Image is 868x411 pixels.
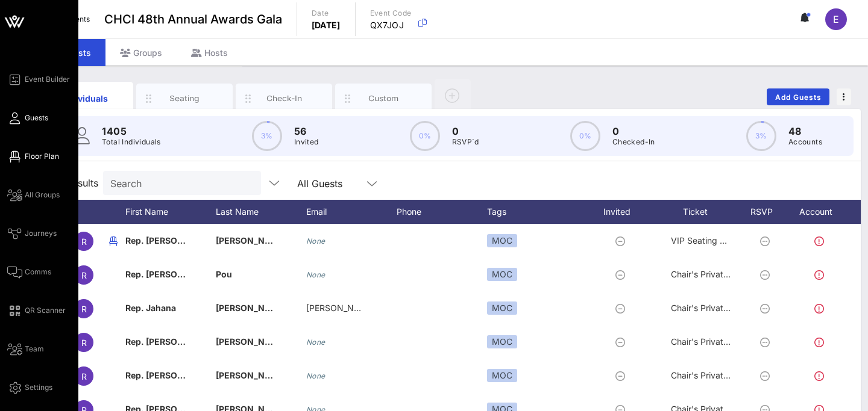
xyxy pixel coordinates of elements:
[81,236,87,247] span: R
[487,369,517,382] div: MOC
[7,188,60,202] a: All Groups
[125,336,217,347] span: Rep. [PERSON_NAME]
[746,200,788,224] div: RSVP
[81,371,87,382] span: R
[357,93,410,104] div: Custom
[612,124,655,138] p: 0
[306,371,325,380] i: None
[487,234,517,247] div: MOC
[104,10,282,28] span: CHCI 48th Annual Awards Gala
[306,338,325,347] i: None
[7,380,52,395] a: Settings
[788,124,822,138] p: 48
[767,88,829,105] button: Add Guests
[487,335,517,348] div: MOC
[671,269,770,279] span: Chair's Private Reception
[102,136,161,148] p: Total Individuals
[671,235,827,246] span: VIP Seating & Chair's Private Reception
[590,200,656,224] div: Invited
[216,370,360,380] span: [PERSON_NAME] [PERSON_NAME]
[25,382,52,393] span: Settings
[7,303,66,318] a: QR Scanner
[257,93,311,104] div: Check-In
[25,151,59,162] span: Floor Plan
[487,200,590,224] div: Tags
[125,235,217,246] span: Rep. [PERSON_NAME]
[306,303,521,313] span: [PERSON_NAME][EMAIL_ADDRESS][DOMAIN_NAME]
[25,113,48,123] span: Guests
[487,268,517,281] div: MOC
[7,111,48,125] a: Guests
[125,303,176,313] span: Rep. Jahana
[25,228,57,239] span: Journeys
[290,171,386,195] div: All Guests
[452,124,479,138] p: 0
[58,92,112,105] div: Individuals
[306,236,325,246] i: None
[7,265,51,279] a: Comms
[125,370,217,380] span: Rep. [PERSON_NAME]
[25,74,70,85] span: Event Builder
[306,270,325,279] i: None
[294,124,319,138] p: 56
[25,190,60,200] span: All Groups
[105,39,177,66] div: Groups
[487,301,517,315] div: MOC
[81,270,87,280] span: R
[25,305,66,316] span: QR Scanner
[25,267,51,277] span: Comms
[671,303,770,313] span: Chair's Private Reception
[306,200,397,224] div: Email
[216,303,287,313] span: [PERSON_NAME]
[788,200,855,224] div: Account
[825,8,847,30] div: E
[656,200,746,224] div: Ticket
[177,39,242,66] div: Hosts
[216,235,287,246] span: [PERSON_NAME]
[158,93,212,104] div: Seating
[7,72,70,87] a: Event Builder
[7,149,59,164] a: Floor Plan
[81,338,87,348] span: R
[370,7,412,19] p: Event Code
[102,124,161,138] p: 1405
[125,269,217,279] span: Rep. [PERSON_NAME]
[81,304,87,314] span: R
[671,370,770,380] span: Chair's Private Reception
[397,200,487,224] div: Phone
[297,178,342,189] div: All Guests
[833,13,839,25] span: E
[312,7,341,19] p: Date
[216,269,232,279] span: Pou
[612,136,655,148] p: Checked-In
[25,344,44,354] span: Team
[7,226,57,241] a: Journeys
[216,200,306,224] div: Last Name
[125,200,216,224] div: First Name
[671,336,770,347] span: Chair's Private Reception
[7,342,44,356] a: Team
[788,136,822,148] p: Accounts
[370,19,412,31] p: QX7JOJ
[775,93,822,102] span: Add Guests
[312,19,341,31] p: [DATE]
[216,336,287,347] span: [PERSON_NAME]
[294,136,319,148] p: Invited
[452,136,479,148] p: RSVP`d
